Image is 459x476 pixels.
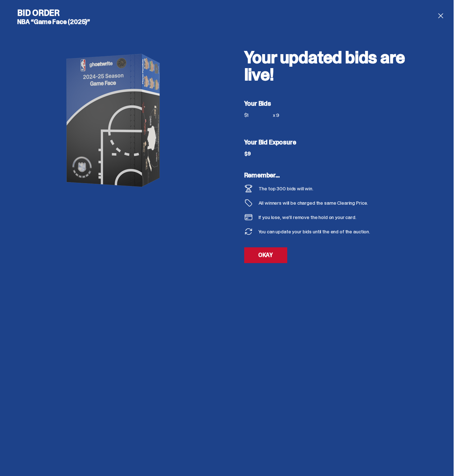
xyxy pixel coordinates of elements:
div: The top 300 bids will win. [259,186,313,191]
div: You can update your bids until the end of the auction. [259,229,370,234]
h5: Your Bids [244,100,420,107]
div: $1 [244,113,273,118]
div: $9 [244,151,251,156]
h5: Remember... [244,172,374,178]
div: x 9 [273,113,284,122]
div: All winners will be charged the same Clearing Price. [259,200,374,205]
a: OKAY [244,247,287,263]
h5: NBA “Game Face (2025)” [17,19,213,25]
h4: Bid Order [17,9,213,17]
div: If you lose, we’ll remove the hold on your card. [259,215,356,220]
img: product image [43,31,186,210]
h2: Your updated bids are live! [244,49,420,83]
h5: Your Bid Exposure [244,139,420,146]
